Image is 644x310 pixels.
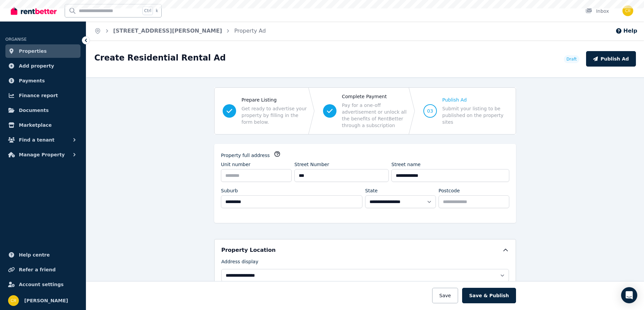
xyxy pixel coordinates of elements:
[5,248,80,262] a: Help centre
[5,104,80,117] a: Documents
[19,280,64,288] span: Account settings
[567,56,577,62] span: Draft
[622,5,633,16] img: Charles Russell-Smith
[94,52,226,63] h1: Create Residential Rental Ad
[19,62,54,70] span: Add property
[19,251,50,259] span: Help centre
[113,28,222,34] a: [STREET_ADDRESS][PERSON_NAME]
[241,96,307,103] span: Prepare Listing
[5,118,80,132] a: Marketplace
[19,47,47,55] span: Properties
[8,295,19,306] img: Charles Russell-Smith
[442,96,508,103] span: Publish Ad
[19,106,49,114] span: Documents
[294,161,329,168] label: Street Number
[432,288,458,303] button: Save
[621,287,637,303] div: Open Intercom Messenger
[19,136,55,144] span: Find a tenant
[5,59,80,73] a: Add property
[5,263,80,276] a: Refer a friend
[365,187,378,194] label: State
[156,8,158,13] span: k
[5,37,27,42] span: ORGANISE
[615,27,637,35] button: Help
[19,151,65,159] span: Manage Property
[391,161,421,168] label: Street name
[221,152,270,159] label: Property full address
[442,105,508,125] span: Submit your listing to be published on the property sites
[19,266,56,274] span: Refer a friend
[5,89,80,102] a: Finance report
[439,187,460,194] label: Postcode
[5,44,80,58] a: Properties
[427,108,433,114] span: 03
[221,246,276,254] h5: Property Location
[221,161,251,168] label: Unit number
[585,8,609,14] div: Inbox
[19,77,45,85] span: Payments
[241,105,307,125] span: Get ready to advertise your property by filling in the form below.
[5,278,80,291] a: Account settings
[221,258,258,268] label: Address display
[221,187,238,194] label: Suburb
[214,87,516,134] nav: Progress
[19,91,58,100] span: Finance report
[19,121,52,129] span: Marketplace
[586,51,636,67] button: Publish Ad
[234,28,266,34] a: Property Ad
[342,93,407,100] span: Complete Payment
[24,297,68,305] span: [PERSON_NAME]
[86,22,274,40] nav: Breadcrumb
[142,6,153,15] span: Ctrl
[462,288,516,303] button: Save & Publish
[342,102,407,129] span: Pay for a one-off advertisement or unlock all the benefits of RentBetter through a subscription
[5,133,80,147] button: Find a tenant
[5,148,80,161] button: Manage Property
[5,74,80,87] a: Payments
[11,6,57,16] img: RentBetter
